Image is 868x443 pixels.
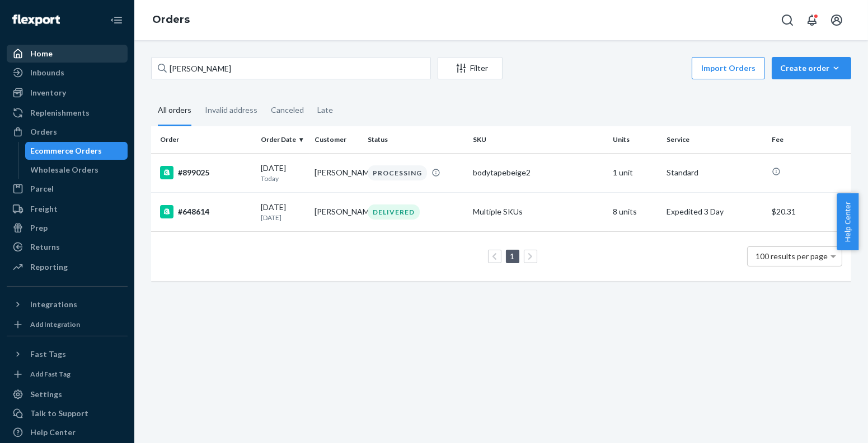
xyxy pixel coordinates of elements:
[30,349,66,360] div: Fast Tags
[692,57,765,79] button: Import Orders
[205,96,257,125] div: Invalid address
[756,251,828,261] span: 100 results per page
[473,167,604,178] div: bodytapebeige2
[310,153,364,192] td: [PERSON_NAME]
[667,206,763,217] p: Expedited 3 Day
[608,126,662,153] th: Units
[780,63,843,74] div: Create order
[30,87,66,98] div: Inventory
[7,296,128,313] button: Integrations
[31,164,99,175] div: Wholesale Orders
[608,192,662,231] td: 8 units
[30,107,90,118] div: Replenishments
[30,369,71,379] div: Add Fast Tag
[363,126,468,153] th: Status
[317,96,333,125] div: Late
[25,142,128,160] a: Ecommerce Orders
[30,48,53,59] div: Home
[30,222,48,234] div: Prep
[837,193,858,250] button: Help Center
[468,192,608,231] td: Multiple SKUs
[261,213,306,222] p: [DATE]
[30,241,60,253] div: Returns
[7,368,128,381] a: Add Fast Tag
[151,57,431,79] input: Search orders
[662,126,767,153] th: Service
[25,161,128,179] a: Wholesale Orders
[271,96,304,125] div: Canceled
[315,135,359,144] div: Customer
[7,423,128,441] a: Help Center
[7,345,128,363] button: Fast Tags
[158,96,191,126] div: All orders
[105,9,128,31] button: Close Navigation
[30,408,88,419] div: Talk to Support
[7,238,128,256] a: Returns
[7,318,128,331] a: Add Integration
[801,9,823,31] button: Open notifications
[772,57,851,79] button: Create order
[767,126,851,153] th: Fee
[7,200,128,218] a: Freight
[30,299,77,310] div: Integrations
[368,165,427,180] div: PROCESSING
[7,258,128,276] a: Reporting
[368,204,420,220] div: DELIVERED
[508,251,517,261] a: Page 1 is your current page
[7,104,128,122] a: Replenishments
[776,9,799,31] button: Open Search Box
[438,57,503,79] button: Filter
[7,45,128,63] a: Home
[30,320,80,329] div: Add Integration
[261,163,306,183] div: [DATE]
[468,126,608,153] th: SKU
[608,153,662,192] td: 1 unit
[825,9,848,31] button: Open account menu
[261,174,306,183] p: Today
[7,219,128,237] a: Prep
[7,404,128,422] a: Talk to Support
[30,67,64,78] div: Inbounds
[160,166,252,179] div: #899025
[30,203,58,215] div: Freight
[143,4,199,36] ol: breadcrumbs
[30,261,68,273] div: Reporting
[30,427,76,438] div: Help Center
[256,126,310,153] th: Order Date
[438,63,502,74] div: Filter
[30,183,54,194] div: Parcel
[160,205,252,218] div: #648614
[12,15,60,26] img: Flexport logo
[667,167,763,178] p: Standard
[261,202,306,222] div: [DATE]
[31,145,102,156] div: Ecommerce Orders
[7,64,128,82] a: Inbounds
[151,126,256,153] th: Order
[7,123,128,141] a: Orders
[30,126,57,137] div: Orders
[7,180,128,198] a: Parcel
[767,192,851,231] td: $20.31
[310,192,364,231] td: [PERSON_NAME]
[30,389,62,400] div: Settings
[7,84,128,102] a: Inventory
[7,385,128,403] a: Settings
[152,13,190,26] a: Orders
